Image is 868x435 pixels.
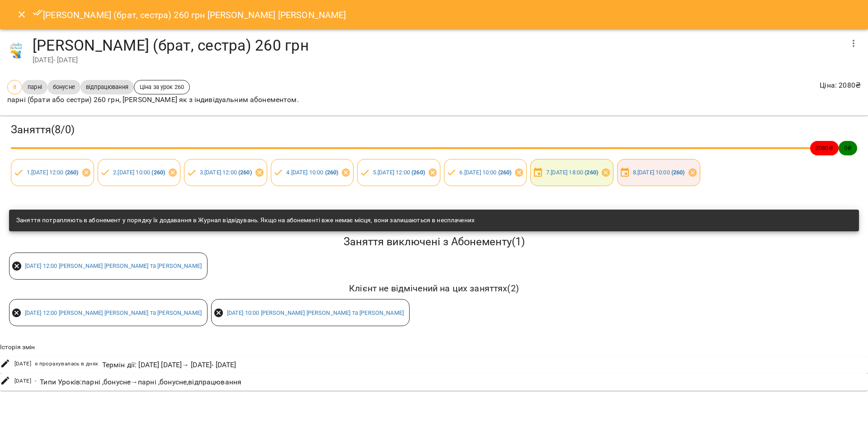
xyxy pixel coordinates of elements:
h6: Клієнт не відмічений на цих заняттях ( 2 ) [9,281,859,295]
button: Close [11,4,33,25]
span: 2080 ₴ [810,144,839,152]
b: ( 260 ) [65,169,79,176]
a: 6.[DATE] 10:00 (260) [459,169,511,176]
div: 1.[DATE] 12:00 (260) [11,159,94,186]
img: 38072b7c2e4bcea27148e267c0c485b2.jpg [7,42,25,60]
a: 7.[DATE] 18:00 (260) [546,169,598,176]
a: [DATE] 10:00 [PERSON_NAME] [PERSON_NAME] та [PERSON_NAME] [227,309,404,316]
a: [DATE] 12:00 [PERSON_NAME] [PERSON_NAME] та [PERSON_NAME] [25,309,202,316]
p: парні (брати або сестри) 260 грн, [PERSON_NAME] як з індивідуальним абонементом. [7,94,299,105]
a: 8.[DATE] 10:00 (260) [633,169,685,176]
a: 1.[DATE] 12:00 (260) [27,169,79,176]
div: Типи Уроків : парні ,бонусне → парні ,бонусне,відпрацювання [38,375,243,389]
b: ( 260 ) [325,169,339,176]
span: я прорахувалась в днях [35,360,99,369]
div: [DATE] - [DATE] [33,55,843,65]
div: 5.[DATE] 12:00 (260) [357,159,440,186]
a: 3.[DATE] 12:00 (260) [200,169,252,176]
span: [DATE] [14,360,31,369]
a: 4.[DATE] 10:00 (260) [286,169,338,176]
span: Ціна за урок 260 [134,83,189,91]
div: 4.[DATE] 10:00 (260) [271,159,354,186]
span: парні [22,83,47,91]
h6: [PERSON_NAME] (брат, сестра) 260 грн [PERSON_NAME] [PERSON_NAME] [33,7,346,22]
h5: Заняття виключені з Абонементу ( 1 ) [9,235,859,249]
a: 2.[DATE] 10:00 (260) [113,169,165,176]
span: 0 ₴ [839,144,857,152]
span: - [35,377,36,386]
span: відпрацювання [80,83,134,91]
b: ( 260 ) [411,169,425,176]
b: ( 260 ) [238,169,252,176]
div: 8.[DATE] 10:00 (260) [617,159,700,186]
div: 7.[DATE] 18:00 (260) [530,159,613,186]
p: Ціна : 2080 ₴ [820,80,861,91]
a: 5.[DATE] 12:00 (260) [373,169,425,176]
div: 3.[DATE] 12:00 (260) [184,159,267,186]
b: ( 260 ) [498,169,512,176]
b: ( 260 ) [585,169,598,176]
a: [DATE] 12:00 [PERSON_NAME] [PERSON_NAME] та [PERSON_NAME] [25,262,202,269]
div: 6.[DATE] 10:00 (260) [444,159,527,186]
span: [DATE] [14,377,31,386]
b: ( 260 ) [671,169,685,176]
div: 2.[DATE] 10:00 (260) [98,159,181,186]
div: Заняття потрапляють в абонемент у порядку їх додавання в Журнал відвідувань. Якщо на абонементі в... [16,212,475,229]
span: бонусне [47,83,80,91]
span: 8 [8,83,22,91]
h3: Заняття ( 8 / 0 ) [11,123,857,137]
b: ( 260 ) [151,169,165,176]
h4: [PERSON_NAME] (брат, сестра) 260 грн [33,36,843,55]
div: Термін дії : [DATE] [DATE] → [DATE] - [DATE] [100,358,238,372]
